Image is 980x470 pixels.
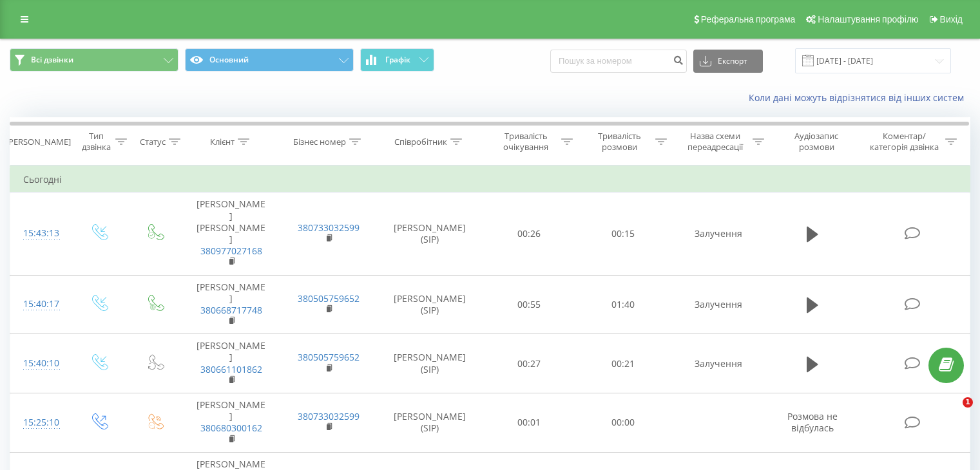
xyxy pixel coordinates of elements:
td: Залучення [669,334,767,393]
div: Коментар/категорія дзвінка [867,131,942,153]
td: [PERSON_NAME] [PERSON_NAME] [182,193,280,275]
td: 00:00 [576,393,669,453]
span: 1 [963,397,973,408]
div: 15:43:13 [23,221,57,246]
div: Клієнт [210,136,235,147]
div: Аудіозапис розмови [779,131,854,153]
td: 01:40 [576,275,669,334]
button: Всі дзвінки [10,48,178,71]
td: Сьогодні [10,167,970,193]
a: 380668717748 [200,304,262,316]
div: Бізнес номер [293,136,346,147]
a: 380977027168 [200,245,262,257]
td: 00:55 [483,275,576,334]
td: Залучення [669,275,767,334]
span: Налаштування профілю [818,14,918,24]
div: 15:40:10 [23,351,57,376]
td: [PERSON_NAME] [182,393,280,453]
div: [PERSON_NAME] [6,136,71,147]
td: [PERSON_NAME] (SIP) [378,393,483,453]
a: 380505759652 [298,351,360,363]
button: Основний [185,48,354,71]
div: Тип дзвінка [81,131,111,153]
span: Реферальна програма [701,14,796,24]
div: 15:25:10 [23,410,57,435]
td: [PERSON_NAME] (SIP) [378,193,483,275]
td: 00:01 [483,393,576,453]
a: 380680300162 [200,422,262,434]
td: 00:21 [576,334,669,393]
td: 00:27 [483,334,576,393]
a: 380505759652 [298,292,360,305]
td: 00:15 [576,193,669,275]
input: Пошук за номером [550,50,687,73]
a: 380733032599 [298,410,360,422]
a: 380733032599 [298,221,360,234]
div: Статус [140,136,166,147]
button: Експорт [693,50,763,73]
div: Тривалість розмови [588,131,652,153]
td: [PERSON_NAME] (SIP) [378,334,483,393]
div: Назва схеми переадресації [682,131,749,153]
span: Графік [385,55,410,64]
a: 380661101862 [200,363,262,375]
td: [PERSON_NAME] (SIP) [378,275,483,334]
td: 00:26 [483,193,576,275]
td: [PERSON_NAME] [182,334,280,393]
td: Залучення [669,193,767,275]
div: 15:40:17 [23,292,57,317]
a: Коли дані можуть відрізнятися вiд інших систем [749,91,970,104]
div: Співробітник [394,136,447,147]
button: Графік [360,48,434,71]
span: Всі дзвінки [31,55,73,65]
td: [PERSON_NAME] [182,275,280,334]
iframe: Intercom live chat [936,397,967,428]
span: Вихід [940,14,963,24]
span: Розмова не відбулась [787,410,838,434]
div: Тривалість очікування [494,131,559,153]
